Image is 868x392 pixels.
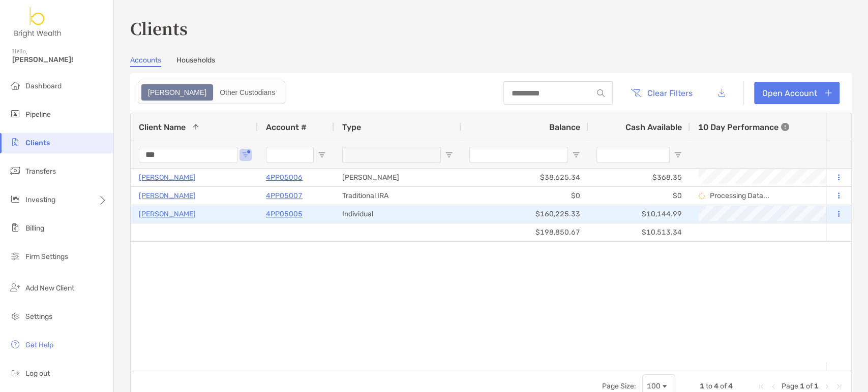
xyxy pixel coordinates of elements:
a: Accounts [130,56,161,67]
span: Cash Available [625,122,682,132]
div: $38,625.34 [461,169,588,186]
div: Traditional IRA [334,187,461,205]
span: [PERSON_NAME]! [12,55,107,64]
span: Billing [25,224,44,233]
img: investing icon [9,193,21,205]
span: Add New Client [25,284,74,292]
span: Settings [25,312,52,321]
img: dashboard icon [9,79,21,91]
div: $198,850.67 [461,223,588,241]
button: Open Filter Menu [318,151,326,159]
div: $10,144.99 [588,205,690,223]
div: segmented control [138,81,285,104]
span: 1 [700,382,704,390]
span: Get Help [25,341,53,349]
a: [PERSON_NAME] [139,171,196,184]
span: to [706,382,712,390]
input: Client Name Filter Input [139,147,237,163]
img: add_new_client icon [9,281,21,293]
img: settings icon [9,310,21,322]
span: of [806,382,813,390]
div: Last Page [835,382,843,390]
div: $0 [588,187,690,205]
h3: Clients [130,16,852,40]
button: Open Filter Menu [572,151,580,159]
span: 1 [814,382,819,390]
a: Households [176,56,215,67]
img: Processing Data icon [698,192,705,200]
div: Individual [334,205,461,223]
div: $160,225.33 [461,205,588,223]
img: logout icon [9,367,21,379]
div: 10 Day Performance [698,113,789,141]
div: Next Page [823,382,831,390]
span: 4 [714,382,719,390]
div: 100 [647,382,661,390]
input: Balance Filter Input [469,147,568,163]
div: $0 [461,187,588,205]
span: 4 [728,382,733,390]
span: of [720,382,727,390]
div: Other Custodians [214,85,281,100]
img: transfers icon [9,165,21,177]
div: Zoe [142,85,212,100]
button: Open Filter Menu [674,151,682,159]
a: 4PP05007 [266,189,303,202]
img: billing icon [9,221,21,234]
img: get-help icon [9,338,21,350]
img: input icon [597,89,605,97]
img: Zoe Logo [12,4,64,41]
a: 4PP05006 [266,171,303,184]
span: Clients [25,139,50,147]
span: Investing [25,195,55,204]
span: 1 [800,382,804,390]
span: Dashboard [25,82,62,90]
span: Account # [266,122,307,132]
img: pipeline icon [9,108,21,120]
button: Open Filter Menu [242,151,250,159]
span: Page [782,382,798,390]
p: Processing Data... [710,191,769,200]
a: [PERSON_NAME] [139,208,196,220]
a: 4PP05005 [266,208,303,220]
span: Transfers [25,167,56,176]
div: Previous Page [769,382,777,390]
img: firm-settings icon [9,250,21,262]
div: $10,513.34 [588,223,690,241]
span: Client Name [139,122,186,132]
span: Balance [549,122,580,132]
div: $368.35 [588,169,690,186]
div: [PERSON_NAME] [334,169,461,186]
img: clients icon [9,136,21,148]
input: Cash Available Filter Input [596,147,670,163]
button: Open Filter Menu [445,151,453,159]
span: Pipeline [25,110,51,119]
span: Type [342,122,361,132]
button: Clear Filters [623,82,700,104]
span: Log out [25,369,50,378]
a: [PERSON_NAME] [139,189,196,202]
span: Firm Settings [25,252,68,261]
input: Account # Filter Input [266,147,314,163]
div: Page Size: [602,382,636,390]
div: First Page [757,382,765,390]
a: Open Account [754,82,840,104]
